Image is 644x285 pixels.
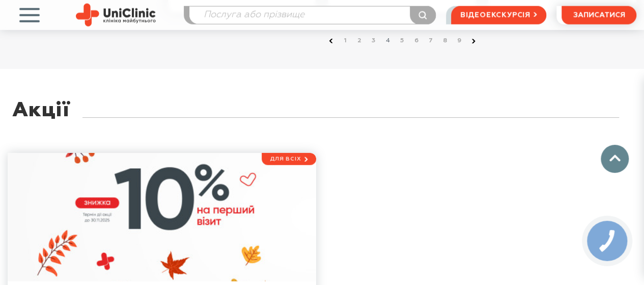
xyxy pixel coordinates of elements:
[270,156,301,163] span: Для всіх
[573,12,625,19] span: записатися
[426,36,436,46] a: 7
[562,6,636,24] button: записатися
[76,4,156,27] img: Uniclinic
[12,99,70,138] div: Акції
[340,36,350,46] a: 1
[454,36,464,46] a: 9
[189,7,435,24] input: Послуга або прізвище
[411,36,422,46] a: 6
[397,36,407,46] a: 5
[8,153,316,281] a: Ощадлива медицина: знижка 10% на послуги під час першого візиту*
[451,6,546,24] a: відеоекскурсія
[460,7,530,24] span: відеоекскурсія
[354,36,365,46] a: 2
[440,36,450,46] a: 8
[369,36,379,46] a: 3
